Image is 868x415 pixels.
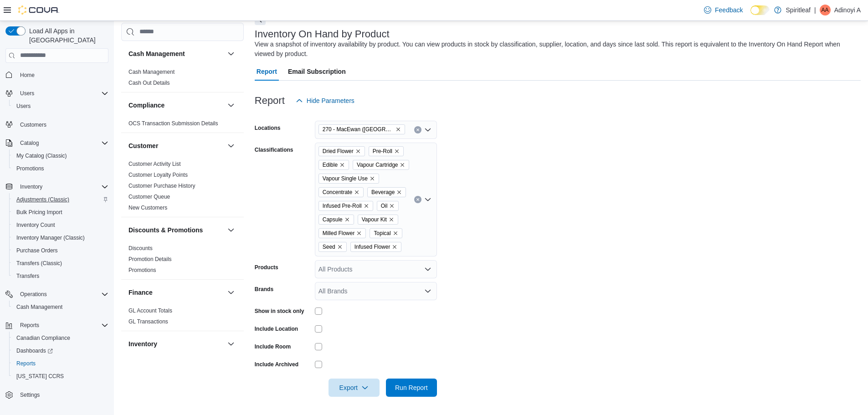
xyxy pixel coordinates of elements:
span: Run Report [395,383,428,392]
span: Inventory Count [13,220,108,231]
button: Inventory [128,339,224,348]
h3: Finance [128,288,153,297]
span: Dark Mode [750,15,751,15]
button: Remove Vapour Kit from selection in this group [389,217,394,222]
a: OCS Transaction Submission Details [128,120,218,127]
a: My Catalog (Classic) [13,150,71,161]
button: Clear input [414,126,421,133]
div: View a snapshot of inventory availability by product. You can view products in stock by classific... [255,40,856,59]
a: GL Account Totals [128,307,172,314]
span: Vapour Single Use [318,174,379,184]
button: Inventory [226,338,236,349]
span: Seed [318,242,347,252]
span: Concentrate [318,187,364,197]
button: Catalog [16,138,42,149]
span: Users [16,88,108,99]
span: My Catalog (Classic) [13,150,108,161]
button: Remove Topical from selection in this group [393,231,398,236]
button: Remove Seed from selection in this group [337,244,343,250]
a: New Customers [128,205,167,211]
button: Discounts & Promotions [128,225,224,235]
button: Remove Dried Flower from selection in this group [355,149,361,154]
span: Infused Flower [350,242,402,252]
button: Customers [2,118,112,131]
a: Discounts [128,245,153,251]
button: Home [2,68,112,82]
button: Inventory [16,181,46,192]
span: Operations [20,291,47,298]
button: Operations [2,288,112,301]
span: Washington CCRS [13,371,108,382]
a: Customer Purchase History [128,183,195,189]
span: Customers [20,121,46,128]
button: Open list of options [424,126,431,133]
span: Beverage [371,188,395,197]
a: Cash Out Details [128,80,170,86]
span: Report [257,62,277,81]
span: Adjustments (Classic) [13,194,108,205]
button: Transfers (Classic) [9,257,112,270]
span: Pre-Roll [369,146,404,156]
span: Capsule [323,215,343,224]
span: 270 - MacEwan (Edmonton) [318,124,405,134]
span: Settings [20,391,40,399]
button: Export [329,379,380,397]
span: Milled Flower [323,229,355,238]
a: Promotion Details [128,256,172,262]
span: Hide Parameters [307,96,354,105]
span: Vapour Single Use [323,174,368,183]
a: Feedback [700,1,746,19]
span: Vapour Kit [362,215,387,224]
span: Customers [16,119,108,130]
label: Products [255,264,278,271]
span: Inventory Manager (Classic) [13,232,108,243]
span: Catalog [16,138,108,149]
button: Remove 270 - MacEwan (Edmonton) from selection in this group [395,127,401,132]
a: Customer Queue [128,194,170,200]
span: Milled Flower [318,228,366,238]
span: Topical [370,228,402,238]
button: Adjustments (Classic) [9,193,112,206]
span: Oil [377,201,399,211]
button: Compliance [128,101,224,110]
span: Vapour Cartridge [357,160,398,169]
span: Reports [16,360,36,367]
h3: Cash Management [128,49,185,58]
span: Infused Pre-Roll [318,201,373,211]
span: Customer Activity List [128,160,181,168]
span: Feedback [715,5,743,15]
span: Edible [323,160,338,169]
span: Export [334,379,374,397]
span: Edible [318,160,349,170]
a: Settings [16,389,43,400]
p: Spiritleaf [786,5,811,15]
a: Canadian Compliance [13,333,74,343]
button: Inventory Count [9,219,112,231]
label: Include Location [255,325,298,333]
span: GL Account Totals [128,307,172,314]
span: My Catalog (Classic) [16,152,67,159]
span: Oil [381,201,388,210]
a: Users [13,101,34,112]
button: Customer [226,140,236,151]
span: Inventory [16,181,108,192]
span: Reports [20,322,39,329]
a: Promotions [13,163,48,174]
span: Promotions [13,163,108,174]
span: Cash Out Details [128,79,170,87]
label: Locations [255,124,281,132]
button: Compliance [226,100,236,111]
div: Finance [121,305,244,331]
span: Vapour Kit [358,215,398,225]
a: Promotions [128,267,156,273]
button: Reports [2,319,112,332]
a: Transfers [13,271,43,282]
a: Cash Management [128,69,175,75]
a: Inventory Manager (Classic) [13,232,88,243]
button: Remove Infused Pre-Roll from selection in this group [364,203,369,209]
span: Inventory [20,183,42,190]
span: Concentrate [323,188,352,197]
span: Dashboards [13,345,108,356]
span: Promotion Details [128,256,172,263]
